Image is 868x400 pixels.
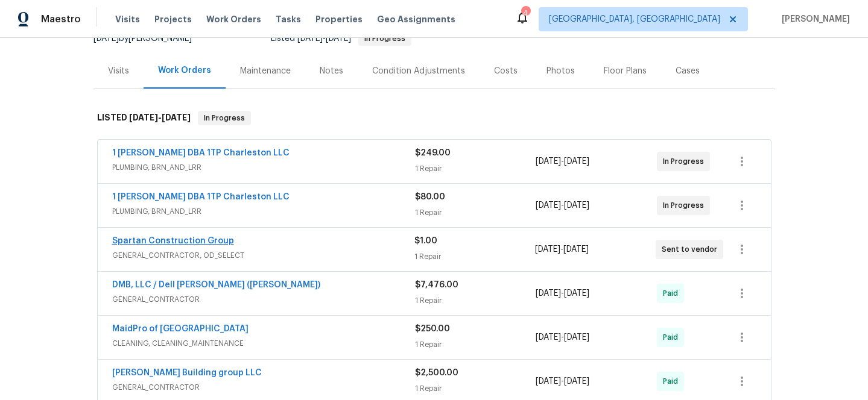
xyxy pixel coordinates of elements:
[663,287,683,299] span: Paid
[112,237,234,245] a: Spartan Construction Group
[414,251,535,263] div: 1 Repair
[112,193,290,201] a: 1 [PERSON_NAME] DBA 1TP Charleston LLC
[320,65,343,77] div: Notes
[115,13,140,25] span: Visits
[536,289,561,298] span: [DATE]
[97,111,191,125] h6: LISTED
[112,205,415,217] span: PLUMBING, BRN_AND_LRR
[549,13,720,25] span: [GEOGRAPHIC_DATA], [GEOGRAPHIC_DATA]
[415,295,536,307] div: 1 Repair
[415,281,458,289] span: $7,476.00
[536,287,589,299] span: -
[663,375,683,387] span: Paid
[564,333,589,342] span: [DATE]
[564,157,589,166] span: [DATE]
[564,201,589,210] span: [DATE]
[663,155,709,167] span: In Progress
[112,381,415,393] span: GENERAL_CONTRACTOR
[154,13,192,25] span: Projects
[112,337,415,349] span: CLEANING, CLEANING_MAINTENANCE
[563,245,589,254] span: [DATE]
[297,34,323,43] span: [DATE]
[199,112,250,124] span: In Progress
[536,377,561,386] span: [DATE]
[536,157,561,166] span: [DATE]
[415,369,458,377] span: $2,500.00
[415,163,536,175] div: 1 Repair
[93,31,206,46] div: by [PERSON_NAME]
[129,113,191,122] span: -
[112,161,415,173] span: PLUMBING, BRN_AND_LRR
[415,325,450,333] span: $250.00
[415,193,445,201] span: $80.00
[93,99,775,137] div: LISTED [DATE]-[DATE]In Progress
[535,243,589,255] span: -
[112,149,290,157] a: 1 [PERSON_NAME] DBA 1TP Charleston LLC
[777,13,850,25] span: [PERSON_NAME]
[112,369,262,377] a: [PERSON_NAME] Building group LLC
[604,65,647,77] div: Floor Plans
[564,377,589,386] span: [DATE]
[546,65,575,77] div: Photos
[372,65,465,77] div: Condition Adjustments
[360,35,410,42] span: In Progress
[415,339,536,351] div: 1 Repair
[536,375,589,387] span: -
[536,201,561,210] span: [DATE]
[415,149,451,157] span: $249.00
[377,13,455,25] span: Geo Assignments
[415,383,536,395] div: 1 Repair
[112,281,320,289] a: DMB, LLC / Dell [PERSON_NAME] ([PERSON_NAME])
[297,34,351,43] span: -
[158,64,211,77] div: Work Orders
[521,7,530,19] div: 4
[536,333,561,342] span: [DATE]
[414,237,437,245] span: $1.00
[112,293,415,305] span: GENERAL_CONTRACTOR
[129,113,158,122] span: [DATE]
[535,245,560,254] span: [DATE]
[315,13,363,25] span: Properties
[41,13,81,25] span: Maestro
[271,34,411,43] span: Listed
[326,34,351,43] span: [DATE]
[112,325,249,333] a: MaidPro of [GEOGRAPHIC_DATA]
[536,331,589,343] span: -
[276,15,301,23] span: Tasks
[108,65,129,77] div: Visits
[162,113,191,122] span: [DATE]
[663,199,709,211] span: In Progress
[564,289,589,298] span: [DATE]
[494,65,518,77] div: Costs
[206,13,261,25] span: Work Orders
[663,331,683,343] span: Paid
[676,65,700,77] div: Cases
[536,199,589,211] span: -
[93,34,119,43] span: [DATE]
[536,155,589,167] span: -
[240,65,291,77] div: Maintenance
[415,207,536,219] div: 1 Repair
[662,243,722,255] span: Sent to vendor
[112,249,414,261] span: GENERAL_CONTRACTOR, OD_SELECT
